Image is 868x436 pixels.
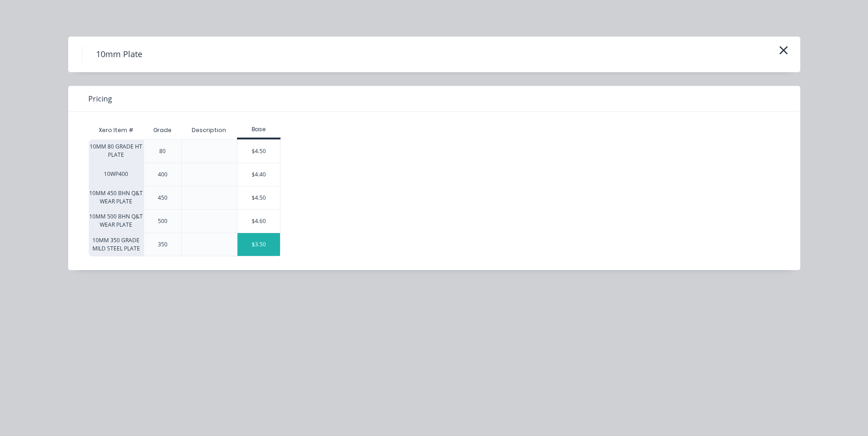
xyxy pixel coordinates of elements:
[237,140,280,163] div: $4.50
[237,233,280,256] div: $3.50
[89,139,144,163] div: 10MM 80 GRADE HT PLATE
[89,163,144,186] div: 10WP400
[89,209,144,233] div: 10MM 500 BHN Q&T WEAR PLATE
[237,186,280,209] div: $4.50
[237,125,281,133] div: Base
[146,119,179,142] div: Grade
[158,194,167,202] div: 450
[158,240,167,249] div: 350
[82,46,156,63] h4: 10mm Plate
[184,119,233,142] div: Description
[237,163,280,186] div: $4.40
[158,217,167,225] div: 500
[89,233,144,256] div: 10MM 350 GRADE MILD STEEL PLATE
[89,121,144,139] div: Xero Item #
[158,170,167,179] div: 400
[159,147,166,155] div: 80
[89,186,144,209] div: 10MM 450 BHN Q&T WEAR PLATE
[237,210,280,233] div: $4.60
[88,93,112,104] span: Pricing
